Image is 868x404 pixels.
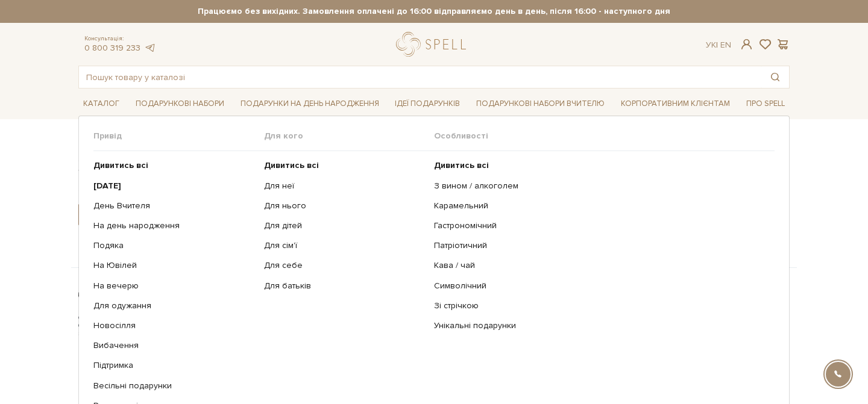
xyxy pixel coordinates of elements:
span: Консультація: [84,35,156,43]
a: Кава / чай [434,260,766,271]
b: Дивитись всі [93,160,148,170]
a: Корпоративним клієнтам [616,95,735,113]
a: Для одужання [93,300,255,311]
a: Новосілля [93,320,255,331]
a: Патріотичний [434,240,766,251]
a: logo [396,32,471,57]
a: Унікальні подарунки [434,320,766,331]
a: Для нього [264,200,426,211]
a: [DATE] [93,181,255,191]
span: Для кого [264,131,435,141]
b: Дивитись всі [264,160,319,170]
strong: Працюємо без вихідних. Замовлення оплачені до 16:00 відправляємо день в день, після 16:00 - насту... [78,6,790,17]
button: Пошук товару у каталозі [761,66,789,88]
a: Дивитись всі [93,160,255,171]
a: Для дітей [264,220,426,231]
div: Ук [706,40,731,51]
a: Гастрономічний [434,220,766,231]
a: Карамельний [434,200,766,211]
a: Зі стрічкою [434,300,766,311]
a: День Вчителя [93,200,255,211]
a: Дивитись всі [434,160,766,171]
a: 0 800 319 233 [84,43,140,53]
a: Для батьків [264,281,426,291]
a: Для неї [264,181,426,191]
a: На Ювілей [93,260,255,271]
a: Про Spell [741,95,790,113]
a: Подарункові набори Вчителю [471,93,609,114]
a: Весільні подарунки [93,381,255,391]
a: Дивитись всі [264,160,426,171]
input: Пошук товару у каталозі [79,66,761,88]
span: Особливості [434,131,775,141]
a: Для сім'ї [264,240,426,251]
a: Каталог [78,95,124,113]
a: En [720,40,731,50]
a: Вибачення [93,340,255,351]
b: Дивитись всі [434,160,489,170]
a: Подяка [93,240,255,251]
a: На вечерю [93,281,255,291]
a: Подарунки на День народження [236,95,384,113]
a: Ідеї подарунків [390,95,465,113]
span: | [716,40,718,50]
a: Символічний [434,281,766,291]
a: Подарункові набори [131,95,229,113]
span: Привід [93,131,264,141]
a: Для себе [264,260,426,271]
a: На день народження [93,220,255,231]
b: [DATE] [93,181,121,191]
a: Підтримка [93,360,255,371]
a: telegram [143,43,156,53]
a: З вином / алкоголем [434,181,766,191]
